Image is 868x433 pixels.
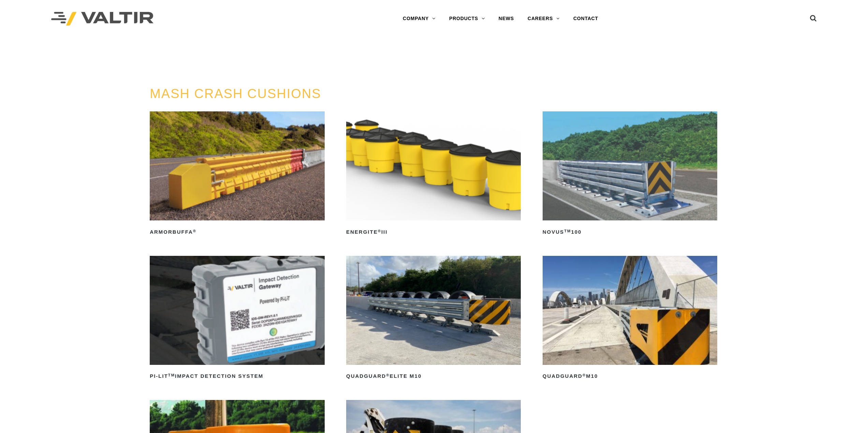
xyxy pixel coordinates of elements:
[346,371,521,382] h2: QuadGuard Elite M10
[564,229,571,233] sup: TM
[346,111,521,237] a: ENERGITE®III
[150,256,324,382] a: PI-LITTMImpact Detection System
[543,227,717,237] h2: NOVUS 100
[150,227,324,237] h2: ArmorBuffa
[543,256,717,382] a: QuadGuard®M10
[543,371,717,382] h2: QuadGuard M10
[567,12,605,26] a: CONTACT
[583,373,586,377] sup: ®
[378,229,381,233] sup: ®
[346,227,521,237] h2: ENERGITE III
[396,12,442,26] a: COMPANY
[168,373,175,377] sup: TM
[442,12,492,26] a: PRODUCTS
[543,111,717,237] a: NOVUSTM100
[193,229,196,233] sup: ®
[150,371,324,382] h2: PI-LIT Impact Detection System
[521,12,567,26] a: CAREERS
[346,256,521,382] a: QuadGuard®Elite M10
[386,373,389,377] sup: ®
[150,111,324,237] a: ArmorBuffa®
[150,87,321,101] a: MASH CRASH CUSHIONS
[492,12,521,26] a: NEWS
[51,12,153,26] img: Valtir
